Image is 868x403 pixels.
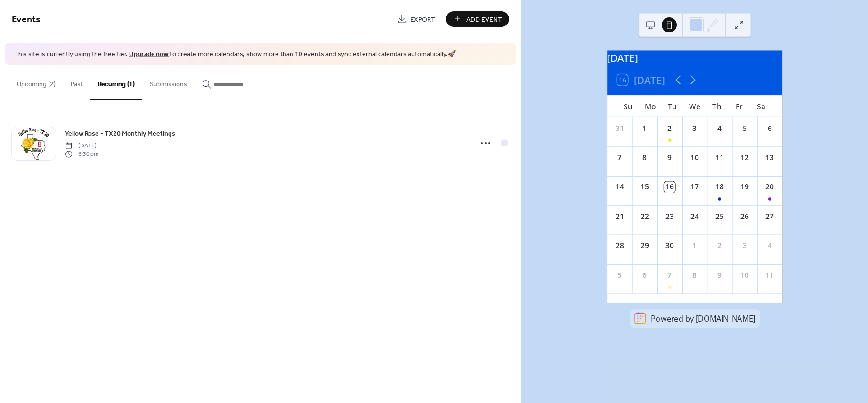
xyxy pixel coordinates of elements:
button: Submissions [142,65,195,99]
div: 6 [639,270,650,281]
div: 26 [739,211,750,222]
div: 7 [614,152,625,163]
div: 21 [614,211,625,222]
span: Events [12,10,41,29]
div: 14 [614,182,625,193]
div: 3 [689,123,700,134]
div: 8 [689,270,700,281]
div: 10 [689,152,700,163]
div: Su [617,95,639,117]
span: Yellow Rose - TX20 Monthly Meetings [65,129,175,138]
div: 2 [664,123,675,134]
div: 29 [639,240,650,251]
div: 19 [739,182,750,193]
div: 11 [714,152,725,163]
div: 20 [764,182,775,193]
div: We [683,95,706,117]
div: 3 [739,240,750,251]
a: Upgrade now [129,48,169,61]
a: Yellow Rose - TX20 Monthly Meetings [65,128,175,139]
a: [DOMAIN_NAME] [696,313,755,323]
div: 6 [764,123,775,134]
div: 11 [764,270,775,281]
div: Powered by [651,313,755,323]
a: Export [390,11,442,27]
div: 27 [764,211,775,222]
div: Sa [750,95,772,117]
div: [DATE] [607,50,782,65]
div: 28 [614,240,625,251]
div: 5 [739,123,750,134]
div: 4 [764,240,775,251]
button: Recurring (1) [90,65,142,100]
div: 15 [639,182,650,193]
div: 24 [689,211,700,222]
div: 10 [739,270,750,281]
div: 25 [714,211,725,222]
div: 16 [664,182,675,193]
button: Add Event [446,11,509,27]
span: 6:30 pm [65,150,98,159]
span: Add Event [466,15,502,24]
div: 1 [689,240,700,251]
div: 8 [639,152,650,163]
div: 23 [664,211,675,222]
div: 2 [714,240,725,251]
div: 1 [639,123,650,134]
div: 9 [664,152,675,163]
span: Export [410,15,435,24]
div: 17 [689,182,700,193]
div: 9 [714,270,725,281]
span: This site is currently using the free tier. to create more calendars, show more than 10 events an... [14,50,456,59]
div: 4 [714,123,725,134]
div: Th [706,95,728,117]
div: 31 [614,123,625,134]
div: 22 [639,211,650,222]
div: 18 [714,182,725,193]
div: 5 [614,270,625,281]
div: 13 [764,152,775,163]
button: Past [63,65,90,99]
span: [DATE] [65,141,98,150]
button: Upcoming (2) [9,65,63,99]
div: 12 [739,152,750,163]
div: Fr [728,95,750,117]
div: 7 [664,270,675,281]
div: Tu [661,95,683,117]
div: Mo [639,95,661,117]
div: 30 [664,240,675,251]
